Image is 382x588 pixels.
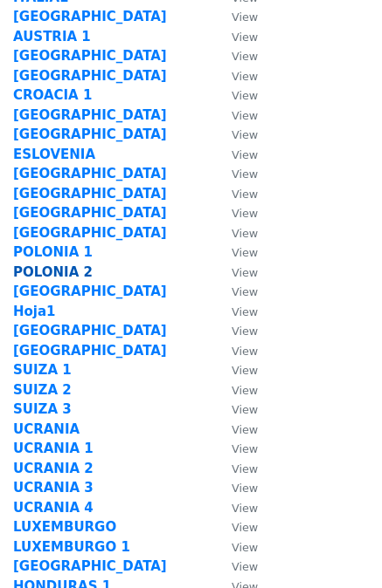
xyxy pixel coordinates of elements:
[13,401,72,417] strong: SUIZA 3
[214,558,258,574] a: View
[13,29,91,44] strong: AUSTRIA 1
[232,305,258,318] small: View
[13,126,167,142] a: [GEOGRAPHIC_DATA]
[232,345,258,358] small: View
[232,168,258,181] small: View
[13,186,167,202] a: [GEOGRAPHIC_DATA]
[232,285,258,298] small: View
[214,519,258,535] a: View
[232,227,258,240] small: View
[214,401,258,417] a: View
[13,519,116,535] strong: LUXEMBURGO
[214,500,258,516] a: View
[214,421,258,437] a: View
[214,68,258,84] a: View
[214,9,258,24] a: View
[214,147,258,162] a: View
[214,225,258,241] a: View
[13,323,167,338] a: [GEOGRAPHIC_DATA]
[13,166,167,181] a: [GEOGRAPHIC_DATA]
[232,148,258,161] small: View
[232,403,258,416] small: View
[214,87,258,103] a: View
[232,109,258,122] small: View
[13,244,93,260] a: POLONIA 1
[214,362,258,378] a: View
[13,107,167,123] a: [GEOGRAPHIC_DATA]
[13,48,167,64] a: [GEOGRAPHIC_DATA]
[214,29,258,44] a: View
[13,441,94,456] a: UCRANIA 1
[13,421,80,437] a: UCRANIA
[232,266,258,279] small: View
[214,205,258,221] a: View
[214,441,258,456] a: View
[232,502,258,515] small: View
[232,462,258,475] small: View
[13,304,56,319] a: Hoja1
[232,560,258,573] small: View
[214,539,258,555] a: View
[214,126,258,142] a: View
[13,382,72,398] a: SUIZA 2
[232,31,258,44] small: View
[232,482,258,495] small: View
[232,10,258,24] small: View
[232,188,258,201] small: View
[232,325,258,338] small: View
[232,128,258,141] small: View
[232,207,258,220] small: View
[13,284,167,299] a: [GEOGRAPHIC_DATA]
[13,480,94,496] strong: UCRANIA 3
[13,362,72,378] a: SUIZA 1
[13,9,167,24] a: [GEOGRAPHIC_DATA]
[13,539,130,555] a: LUXEMBURGO 1
[232,521,258,534] small: View
[232,246,258,259] small: View
[214,480,258,496] a: View
[214,166,258,181] a: View
[214,284,258,299] a: View
[214,323,258,338] a: View
[295,504,382,588] iframe: Chat Widget
[13,558,167,574] a: [GEOGRAPHIC_DATA]
[13,461,94,476] a: UCRANIA 2
[13,68,167,84] a: [GEOGRAPHIC_DATA]
[13,205,167,221] a: [GEOGRAPHIC_DATA]
[232,541,258,554] small: View
[214,382,258,398] a: View
[214,343,258,359] a: View
[295,504,382,588] div: Widget de chat
[214,48,258,64] a: View
[232,364,258,377] small: View
[13,147,95,162] a: ESLOVENIA
[232,89,258,102] small: View
[214,244,258,260] a: View
[232,50,258,63] small: View
[13,264,93,280] a: POLONIA 2
[214,461,258,476] a: View
[214,304,258,319] a: View
[232,384,258,397] small: View
[13,87,92,103] a: CROACIA 1
[13,343,167,359] a: [GEOGRAPHIC_DATA]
